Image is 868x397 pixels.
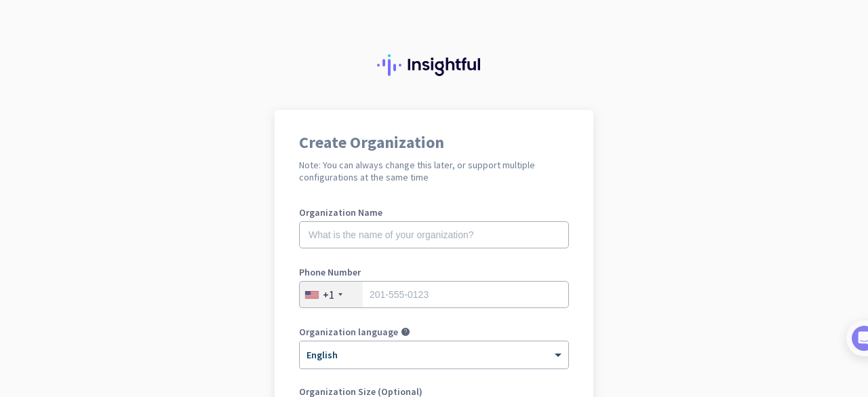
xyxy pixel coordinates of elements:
[299,387,569,396] label: Organization Size (Optional)
[299,159,569,183] h2: Note: You can always change this later, or support multiple configurations at the same time
[299,327,398,337] label: Organization language
[401,327,410,337] i: help
[377,54,491,76] img: Insightful
[323,288,334,301] div: +1
[299,208,569,217] label: Organization Name
[299,134,569,151] h1: Create Organization
[299,281,569,308] input: 201-555-0123
[299,267,569,277] label: Phone Number
[299,221,569,248] input: What is the name of your organization?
